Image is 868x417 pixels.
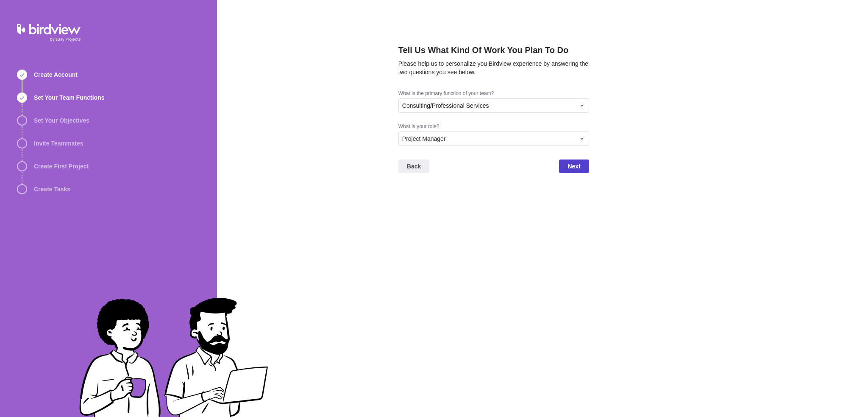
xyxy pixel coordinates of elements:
span: Next [568,161,580,171]
span: Create Tasks [34,185,70,193]
span: Create Account [34,70,78,79]
span: Set Your Objectives [34,116,89,125]
span: Next [559,160,589,173]
span: Back [407,161,421,171]
div: What is your role? [398,123,589,132]
span: Consulting/Professional Services [402,101,489,110]
span: Invite Teammates [34,139,83,148]
div: What is the primary function of your team? [398,90,589,98]
span: Set Your Team Functions [34,93,104,102]
h2: Tell Us What Kind Of Work You Plan To Do [398,44,589,59]
span: Project Manager [402,134,446,143]
span: Create First Project [34,162,89,171]
span: Please help us to personalize you Birdview experience by answering the two questions you see below. [398,60,588,76]
span: Back [398,160,429,173]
